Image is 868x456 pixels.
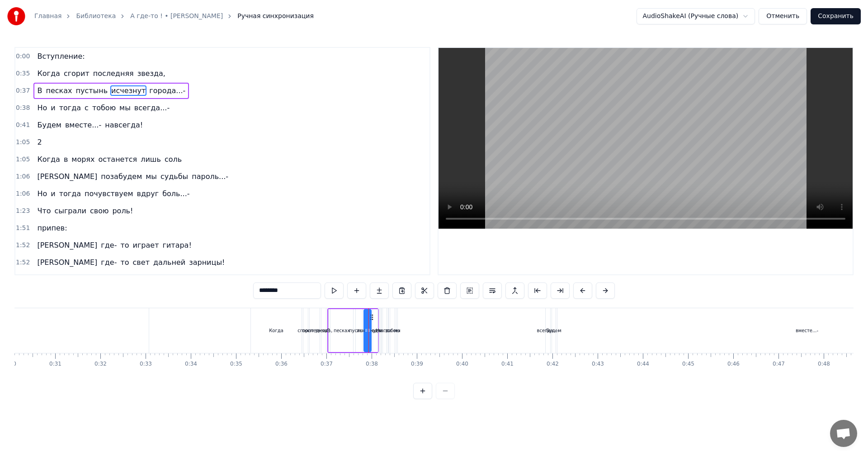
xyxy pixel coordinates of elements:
div: 0:33 [140,361,152,368]
span: города...- [148,85,186,96]
span: пароль...- [191,171,229,182]
span: последняя [92,68,135,79]
span: 0:41 [16,121,30,130]
span: исчезнут [110,85,146,96]
span: где- [100,240,118,250]
span: Но [36,188,48,199]
button: Сохранить [811,8,861,24]
div: исчезнут [357,327,378,334]
span: с [84,103,90,113]
span: дальней [152,257,186,268]
span: 1:05 [16,155,30,164]
span: позабудем [100,171,143,182]
div: 0:46 [727,361,740,368]
button: Отменить [759,8,807,24]
span: почувствуем [84,188,134,199]
span: [PERSON_NAME] [36,240,98,250]
div: последняя [302,327,327,334]
span: 0:37 [16,86,30,95]
div: звезда, [315,327,333,334]
div: 0:31 [49,361,61,368]
span: припев: [36,223,68,233]
div: тобою [385,327,400,334]
span: Когда [36,154,61,165]
span: 2 [36,137,42,147]
span: Вступление: [36,51,85,61]
div: вместе...- [796,327,818,334]
span: свою [89,206,109,216]
div: В [327,327,330,334]
span: то [119,240,130,250]
div: 0:37 [321,361,333,368]
span: сыграли [54,206,87,216]
div: сгорит [297,327,314,334]
span: Когда [36,68,61,79]
div: всегда...- [537,327,559,334]
div: песках [334,327,350,334]
div: 0:41 [501,361,514,368]
span: 1:23 [16,207,30,216]
span: всегда...- [133,103,170,113]
span: гитара! [162,240,193,250]
span: 0:38 [16,103,30,113]
span: соль [164,154,183,165]
div: 0:30 [4,361,16,368]
nav: breadcrumb [34,12,314,21]
a: Библиотека [76,12,116,21]
span: В [36,85,43,96]
span: то [119,257,130,268]
span: Будем [36,120,62,130]
span: 1:06 [16,189,30,198]
span: навсегда! [104,120,144,130]
div: мы [393,327,400,334]
div: 0:42 [547,361,559,368]
div: 0:38 [366,361,378,368]
span: и [50,103,56,113]
span: боль...- [161,188,190,199]
span: свет [132,257,151,268]
div: Когда [269,327,283,334]
div: 0:48 [818,361,830,368]
span: 0:00 [16,52,30,61]
span: 1:52 [16,258,30,267]
span: Но [36,103,48,113]
span: 1:05 [16,138,30,147]
div: Будем [546,327,561,334]
a: А где-то ! • [PERSON_NAME] [130,12,223,21]
span: Ручная синхронизация [237,12,314,21]
span: тогда [58,188,82,199]
span: и [50,188,56,199]
span: 1:06 [16,172,30,181]
span: 1:51 [16,224,30,233]
span: звезда, [137,68,166,79]
span: 0:35 [16,69,30,78]
div: 0:39 [411,361,423,368]
span: вместе...- [64,120,102,130]
span: роль! [111,206,134,216]
span: играет [132,240,160,250]
span: песках [45,85,73,96]
div: 0:36 [275,361,288,368]
span: судьбы [160,171,189,182]
a: Главная [34,12,61,21]
span: пустынь [75,85,108,96]
span: лишь [140,154,162,165]
span: 1:52 [16,241,30,250]
span: в [63,154,69,165]
div: 0:35 [230,361,242,368]
span: останется [97,154,138,165]
span: [PERSON_NAME] [36,257,98,268]
img: youka [7,7,25,25]
span: тогда [58,103,82,113]
span: вдруг [136,188,160,199]
div: 0:44 [637,361,649,368]
span: зарницы! [188,257,226,268]
span: Что [36,206,52,216]
div: пустынь [349,327,369,334]
div: 0:47 [773,361,785,368]
span: морях [71,154,95,165]
span: мы [118,103,132,113]
a: Открытый чат [830,420,857,447]
div: Но [376,327,382,334]
span: сгорит [63,68,90,79]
